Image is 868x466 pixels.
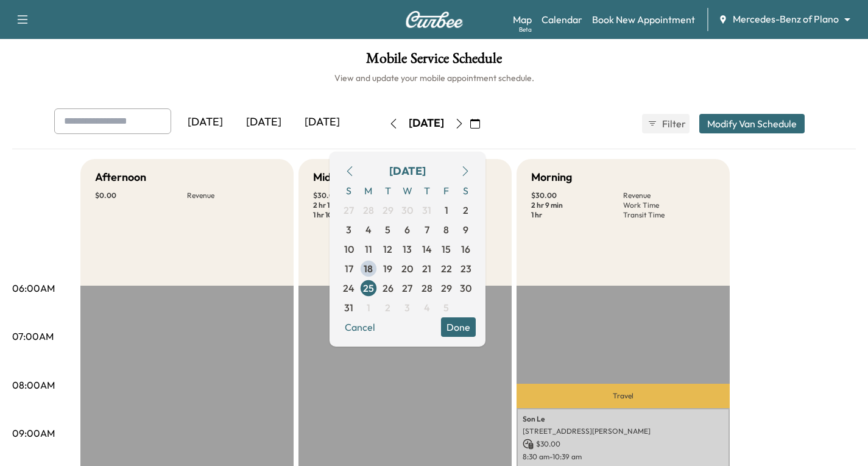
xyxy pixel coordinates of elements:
[523,414,724,424] p: Son Le
[519,25,532,34] div: Beta
[346,222,351,237] span: 3
[343,281,355,295] span: 24
[422,281,432,295] span: 28
[12,378,55,392] p: 08:00AM
[437,181,456,200] span: F
[383,281,393,295] span: 26
[463,222,468,237] span: 9
[542,12,582,27] a: Calendar
[733,12,839,26] span: Mercedes-Benz of Plano
[359,181,378,200] span: M
[383,203,393,217] span: 29
[441,281,452,295] span: 29
[12,329,54,344] p: 07:00AM
[401,261,413,276] span: 20
[460,261,471,276] span: 23
[339,181,359,200] span: S
[176,108,235,136] div: [DATE]
[531,200,623,210] p: 2 hr 9 min
[383,261,392,276] span: 19
[445,203,448,217] span: 1
[345,261,353,276] span: 17
[699,114,805,133] button: Modify Van Schedule
[344,300,353,315] span: 31
[531,169,572,186] h5: Morning
[422,242,432,256] span: 14
[592,12,695,27] a: Book New Appointment
[425,222,429,237] span: 7
[12,281,55,295] p: 06:00AM
[642,114,690,133] button: Filter
[623,200,715,210] p: Work Time
[523,426,724,436] p: [STREET_ADDRESS][PERSON_NAME]
[422,261,431,276] span: 21
[417,181,437,200] span: T
[404,300,410,315] span: 3
[404,222,410,237] span: 6
[365,242,372,256] span: 11
[12,51,856,72] h1: Mobile Service Schedule
[441,261,452,276] span: 22
[442,242,451,256] span: 15
[424,300,430,315] span: 4
[441,317,476,337] button: Done
[389,163,426,180] div: [DATE]
[383,242,392,256] span: 12
[623,210,715,220] p: Transit Time
[313,169,356,186] h5: Mid-Day
[463,203,468,217] span: 2
[531,210,623,220] p: 1 hr
[405,11,464,28] img: Curbee Logo
[367,300,370,315] span: 1
[523,452,724,462] p: 8:30 am - 10:39 am
[364,261,373,276] span: 18
[523,439,724,450] p: $ 30.00
[513,12,532,27] a: MapBeta
[313,210,405,220] p: 1 hr 10 min
[378,181,398,200] span: T
[531,191,623,200] p: $ 30.00
[409,116,444,131] div: [DATE]
[461,242,470,256] span: 16
[12,72,856,84] h6: View and update your mobile appointment schedule.
[402,281,412,295] span: 27
[235,108,293,136] div: [DATE]
[385,222,390,237] span: 5
[344,203,354,217] span: 27
[422,203,431,217] span: 31
[363,203,374,217] span: 28
[398,181,417,200] span: W
[385,300,390,315] span: 2
[456,181,476,200] span: S
[95,169,146,186] h5: Afternoon
[313,191,405,200] p: $ 30.00
[443,222,449,237] span: 8
[95,191,187,200] p: $ 0.00
[443,300,449,315] span: 5
[313,200,405,210] p: 2 hr 18 min
[403,242,412,256] span: 13
[293,108,351,136] div: [DATE]
[363,281,374,295] span: 25
[662,116,684,131] span: Filter
[339,317,381,337] button: Cancel
[365,222,372,237] span: 4
[623,191,715,200] p: Revenue
[12,426,55,440] p: 09:00AM
[344,242,354,256] span: 10
[401,203,413,217] span: 30
[460,281,471,295] span: 30
[187,191,279,200] p: Revenue
[517,384,730,408] p: Travel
